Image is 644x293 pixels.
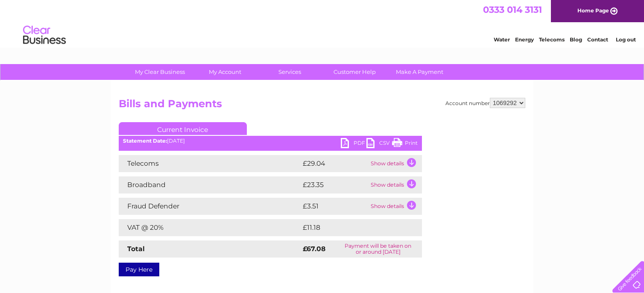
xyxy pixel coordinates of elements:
a: Log out [616,36,636,43]
a: Print [392,138,418,150]
td: £23.35 [301,176,369,193]
a: Water [494,36,510,43]
a: CSV [366,138,392,150]
img: logo.png [23,22,66,48]
a: Energy [515,36,534,43]
td: Show details [369,198,422,215]
div: [DATE] [119,138,422,144]
a: My Account [190,64,261,80]
td: Fraud Defender [119,198,301,215]
a: Current Invoice [119,122,247,135]
div: Clear Business is a trading name of Verastar Limited (registered in [GEOGRAPHIC_DATA] No. 3667643... [121,5,524,41]
h2: Bills and Payments [119,98,525,114]
a: My Clear Business [125,64,196,80]
td: Show details [369,155,422,172]
a: Pay Here [119,263,159,276]
a: Contact [587,36,608,43]
a: Customer Help [320,64,390,80]
a: Services [255,64,325,80]
a: Make A Payment [385,64,455,80]
td: £3.51 [301,198,369,215]
td: £11.18 [301,219,402,236]
b: Statement Date: [123,138,167,144]
div: Account number [445,98,525,108]
a: PDF [341,138,366,150]
td: Payment will be taken on or around [DATE] [334,240,422,258]
td: Telecoms [119,155,301,172]
td: Show details [369,176,422,193]
strong: Total [127,245,145,253]
td: Broadband [119,176,301,193]
a: 0333 014 3131 [483,4,542,15]
a: Blog [570,36,582,43]
td: VAT @ 20% [119,219,301,236]
a: Telecoms [539,36,565,43]
td: £29.04 [301,155,369,172]
strong: £67.08 [303,245,325,253]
